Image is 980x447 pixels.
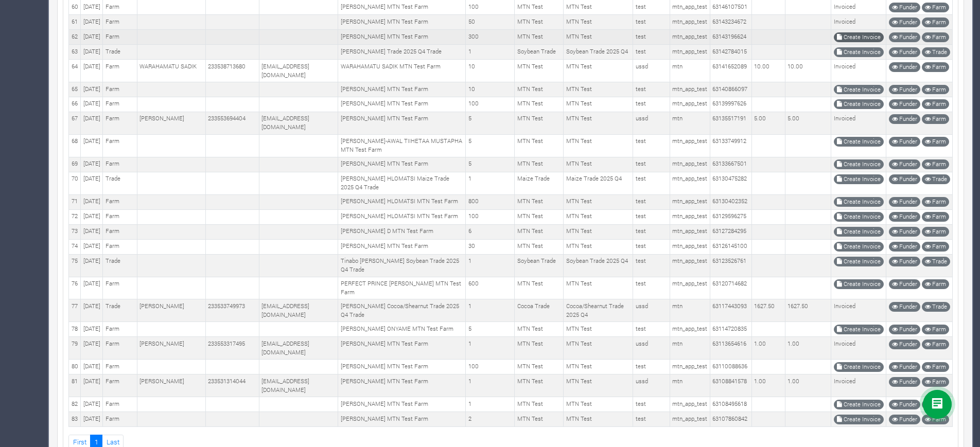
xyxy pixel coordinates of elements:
td: [PERSON_NAME] MTN Test Farm [338,30,466,45]
td: [DATE] [81,157,103,172]
td: 50 [466,15,515,30]
td: MTN Test [515,360,564,374]
td: 233553694404 [205,112,259,134]
td: 78 [69,322,81,337]
td: Trade [103,254,137,277]
a: Create Invoice [834,415,884,424]
td: 63127284295 [710,224,751,239]
td: 67 [69,112,81,134]
td: mtn_app_test [670,239,710,254]
a: Create Invoice [834,212,884,222]
td: MTN Test [515,82,564,97]
td: mtn_app_test [670,194,710,209]
a: Farm [922,32,949,42]
td: Soybean Trade 2025 Q4 [564,45,633,60]
a: Create Invoice [834,174,884,184]
td: MTN Test [564,209,633,224]
a: Funder [889,47,920,57]
td: test [633,30,670,45]
td: 1627.50 [785,299,831,322]
td: 73 [69,224,81,239]
a: Funder [889,227,920,237]
td: MTN Test [564,277,633,299]
td: [DATE] [81,15,103,30]
td: 63110088636 [710,360,751,374]
a: Create Invoice [834,257,884,266]
a: Create Invoice [834,325,884,334]
td: MTN Test [564,60,633,82]
td: [DATE] [81,322,103,337]
td: mtn_app_test [670,322,710,337]
td: 66 [69,97,81,112]
td: MTN Test [515,157,564,172]
td: 10.00 [785,60,831,82]
td: 63140866097 [710,82,751,97]
a: Funder [889,159,920,169]
td: test [633,157,670,172]
td: [PERSON_NAME] MTN Test Farm [338,15,466,30]
td: Soybean Trade 2025 Q4 [564,254,633,277]
td: 5.00 [751,112,785,134]
td: 63120714682 [710,277,751,299]
td: Farm [103,277,137,299]
td: Farm [103,60,137,82]
td: MTN Test [564,224,633,239]
td: mtn_app_test [670,254,710,277]
td: MTN Test [515,97,564,112]
td: [DATE] [81,374,103,397]
a: Farm [922,197,949,207]
td: Farm [103,97,137,112]
td: MTN Test [564,112,633,134]
td: [PERSON_NAME] HLOMATSI MTN Test Farm [338,209,466,224]
td: [EMAIL_ADDRESS][DOMAIN_NAME] [259,112,338,134]
td: MTN Test [515,209,564,224]
a: Funder [889,257,920,266]
td: 64 [69,60,81,82]
a: Funder [889,400,920,409]
td: WARAHAMATU SADIK [137,60,205,82]
td: 63126145100 [710,239,751,254]
a: Farm [922,137,949,147]
a: Create Invoice [834,242,884,252]
a: Funder [889,3,920,12]
td: [PERSON_NAME] MTN Test Farm [338,157,466,172]
td: ussd [633,112,670,134]
td: mtn_app_test [670,157,710,172]
td: Trade [103,299,137,322]
td: Farm [103,30,137,45]
td: MTN Test [564,15,633,30]
a: Farm [922,279,949,289]
td: [EMAIL_ADDRESS][DOMAIN_NAME] [259,337,338,360]
td: [PERSON_NAME] D MTN Test Farm [338,224,466,239]
td: MTN Test [564,30,633,45]
td: Farm [103,82,137,97]
td: [EMAIL_ADDRESS][DOMAIN_NAME] [259,374,338,397]
a: Funder [889,339,920,349]
a: Create Invoice [834,99,884,109]
td: [PERSON_NAME] [137,374,205,397]
td: [DATE] [81,97,103,112]
a: Funder [889,174,920,184]
td: 233531314044 [205,374,259,397]
td: mtn [670,60,710,82]
td: test [633,254,670,277]
td: mtn_app_test [670,209,710,224]
td: MTN Test [515,337,564,360]
td: Invoiced [831,60,886,82]
td: 5 [466,134,515,157]
td: MTN Test [515,15,564,30]
td: MTN Test [564,337,633,360]
a: Create Invoice [834,197,884,207]
a: Farm [922,362,949,372]
a: Funder [889,197,920,207]
td: test [633,172,670,194]
td: [EMAIL_ADDRESS][DOMAIN_NAME] [259,299,338,322]
a: Create Invoice [834,279,884,289]
td: Farm [103,112,137,134]
td: Farm [103,239,137,254]
td: 72 [69,209,81,224]
td: mtn [670,299,710,322]
a: Funder [889,302,920,312]
td: [PERSON_NAME] MTN Test Farm [338,374,466,397]
td: [PERSON_NAME]-AWAL TIIHETAA MUSTAPHA MTN Test Farm [338,134,466,157]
